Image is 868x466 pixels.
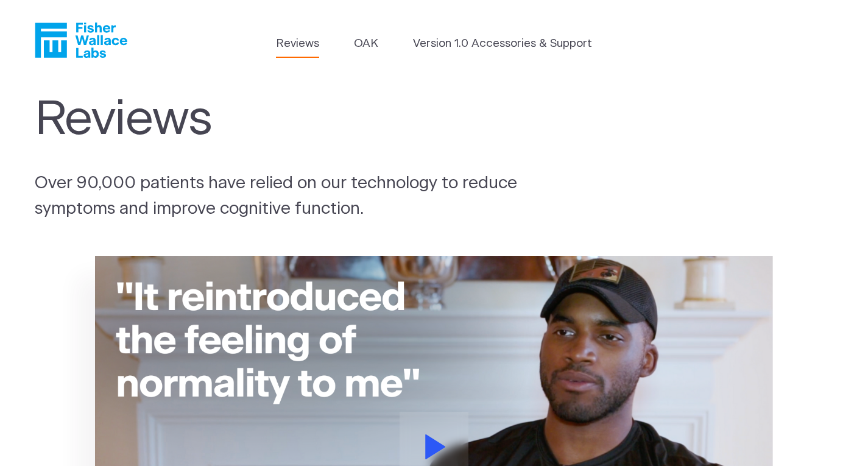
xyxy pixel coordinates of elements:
[35,23,127,58] a: Fisher Wallace
[35,92,542,148] h1: Reviews
[35,171,567,222] p: Over 90,000 patients have relied on our technology to reduce symptoms and improve cognitive funct...
[413,35,592,52] a: Version 1.0 Accessories & Support
[354,35,378,52] a: OAK
[425,434,446,459] svg: Play
[276,35,319,52] a: Reviews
